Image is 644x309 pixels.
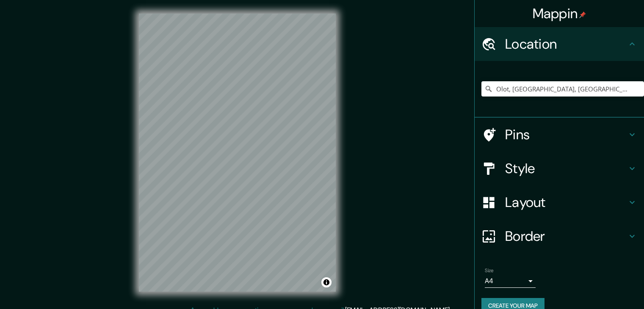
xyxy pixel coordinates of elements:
[485,274,536,288] div: A4
[505,228,627,245] h4: Border
[475,27,644,61] div: Location
[485,267,494,274] label: Size
[505,160,627,177] h4: Style
[505,194,627,211] h4: Layout
[475,185,644,219] div: Layout
[475,118,644,152] div: Pins
[533,5,586,22] h4: Mappin
[481,81,644,97] input: Pick your city or area
[321,277,332,287] button: Toggle attribution
[505,126,627,143] h4: Pins
[505,36,627,52] h4: Location
[579,11,586,18] img: pin-icon.png
[139,14,336,292] canvas: Map
[475,219,644,253] div: Border
[475,152,644,185] div: Style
